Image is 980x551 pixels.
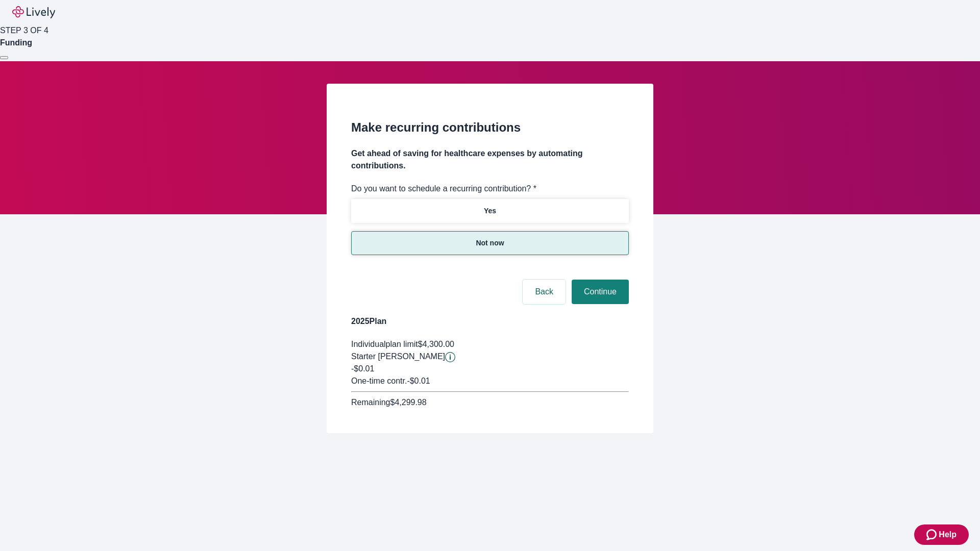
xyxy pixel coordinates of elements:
[351,183,536,195] label: Do you want to schedule a recurring contribution? *
[351,147,629,172] h4: Get ahead of saving for healthcare expenses by automating contributions.
[351,231,629,255] button: Not now
[351,118,629,137] h2: Make recurring contributions
[351,364,374,373] span: -$0.01
[351,199,629,223] button: Yes
[572,280,629,304] button: Continue
[407,377,430,385] span: - $0.01
[523,280,566,304] button: Back
[390,398,426,407] span: $4,299.98
[351,377,407,385] span: One-time contr.
[484,206,496,216] p: Yes
[926,529,939,541] svg: Zendesk support icon
[445,352,455,362] button: Lively will contribute $0.01 to establish your account
[418,340,454,348] span: $4,300.00
[351,340,418,348] span: Individual plan limit
[351,398,390,407] span: Remaining
[12,6,55,18] img: Lively
[914,524,969,545] button: Zendesk support iconHelp
[351,315,629,328] h4: 2025 Plan
[351,352,445,361] span: Starter [PERSON_NAME]
[476,238,504,248] p: Not now
[939,529,957,541] span: Help
[445,352,455,362] svg: Starter penny details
